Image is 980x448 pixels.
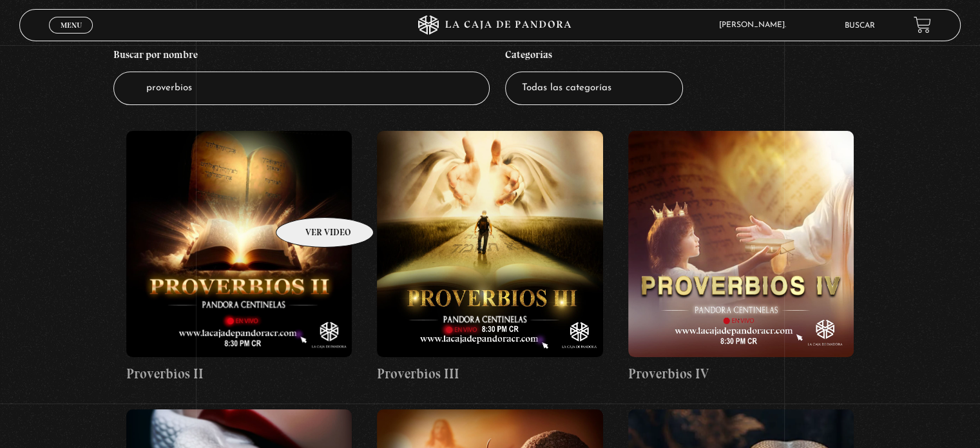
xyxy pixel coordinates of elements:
[61,21,82,29] span: Menu
[126,364,352,384] h4: Proverbios II
[113,42,490,72] h4: Buscar por nombre
[628,364,854,384] h4: Proverbios IV
[914,16,931,34] a: View your shopping cart
[505,42,683,72] h4: Categorías
[713,21,799,29] span: [PERSON_NAME].
[377,131,602,384] a: Proverbios III
[845,22,875,30] a: Buscar
[126,131,352,384] a: Proverbios II
[56,32,86,41] span: Cerrar
[377,364,602,384] h4: Proverbios III
[628,131,854,384] a: Proverbios IV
